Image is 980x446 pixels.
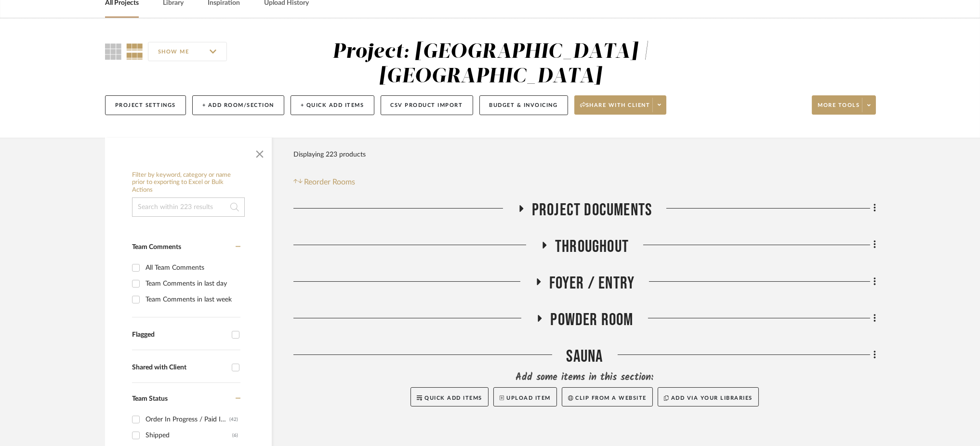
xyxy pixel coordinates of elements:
[550,310,633,330] span: Powder Room
[293,176,356,188] button: Reorder Rooms
[305,176,356,188] span: Reorder Rooms
[818,102,860,116] span: More tools
[580,102,650,116] span: Share with client
[424,395,482,401] span: Quick Add Items
[293,145,366,164] div: Displaying 223 products
[132,331,227,339] div: Flagged
[332,42,649,87] div: Project: [GEOGRAPHIC_DATA] | [GEOGRAPHIC_DATA]
[232,428,238,443] div: (6)
[132,395,168,402] span: Team Status
[562,387,653,407] button: Clip from a website
[555,236,629,257] span: Throughout
[250,143,269,162] button: Close
[229,412,238,427] div: (42)
[532,200,652,221] span: Project Documents
[146,292,238,307] div: Team Comments in last week
[293,371,876,384] div: Add some items in this section:
[381,95,473,115] button: CSV Product Import
[132,244,181,250] span: Team Comments
[479,95,568,115] button: Budget & Invoicing
[132,171,245,194] h6: Filter by keyword, category or name prior to exporting to Excel or Bulk Actions
[146,412,229,427] div: Order In Progress / Paid In Full w/ Freight, No Balance due
[812,95,876,115] button: More tools
[192,95,284,115] button: + Add Room/Section
[146,428,232,443] div: Shipped
[132,197,245,217] input: Search within 223 results
[411,387,489,407] button: Quick Add Items
[146,276,238,291] div: Team Comments in last day
[493,387,557,407] button: Upload Item
[549,273,635,294] span: Foyer / Entry
[146,260,238,275] div: All Team Comments
[132,364,227,372] div: Shared with Client
[574,95,667,115] button: Share with client
[291,95,374,115] button: + Quick Add Items
[105,95,186,115] button: Project Settings
[658,387,759,407] button: Add via your libraries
